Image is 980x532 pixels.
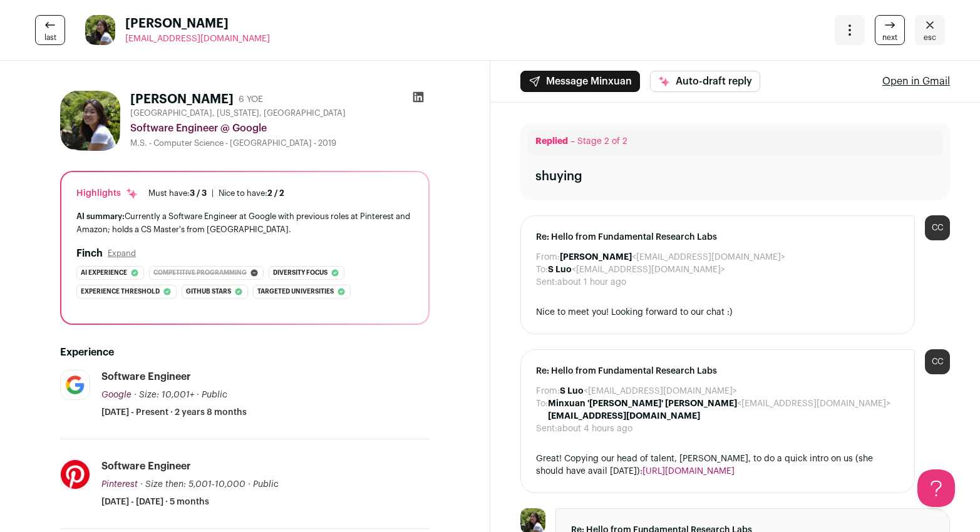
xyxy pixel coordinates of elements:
div: shuying [535,168,582,185]
span: · [197,389,199,401]
iframe: Help Scout Beacon - Open [917,469,955,507]
span: next [882,33,897,43]
dd: about 1 hour ago [557,276,626,289]
div: Software Engineer [101,370,191,384]
a: Close [915,15,945,45]
dt: Sent: [536,276,557,289]
span: Ai experience [81,267,127,279]
a: last [35,15,65,45]
dt: From: [536,251,560,263]
button: Auto-draft reply [650,71,760,92]
a: [EMAIL_ADDRESS][DOMAIN_NAME] [125,33,270,45]
span: [PERSON_NAME] [125,15,270,33]
dt: From: [536,385,560,397]
span: · Size: 10,001+ [134,391,194,399]
dt: To: [536,397,548,422]
div: Nice to have: [219,188,284,198]
dd: <[EMAIL_ADDRESS][DOMAIN_NAME]> [560,385,737,397]
dd: <[EMAIL_ADDRESS][DOMAIN_NAME]> [548,263,725,276]
span: [EMAIL_ADDRESS][DOMAIN_NAME] [125,34,270,43]
span: Public [202,391,227,399]
div: Software Engineer [101,459,191,473]
span: 3 / 3 [190,189,207,197]
span: Re: Hello from Fundamental Research Labs [536,365,900,377]
dt: Sent: [536,422,557,435]
h2: Finch [76,246,103,261]
span: Pinterest [101,480,138,489]
span: Public [253,480,279,489]
ul: | [148,188,284,198]
b: S Luo [548,265,572,274]
dd: about 4 hours ago [557,422,632,435]
span: AI summary: [76,212,125,220]
a: [URL][DOMAIN_NAME] [642,467,735,476]
dd: <[EMAIL_ADDRESS][DOMAIN_NAME]> [560,251,785,263]
div: Nice to meet you! Looking forward to our chat :) [536,306,900,319]
a: next [875,15,905,45]
span: Google [101,391,132,399]
div: Must have: [148,188,207,198]
div: M.S. - Computer Science - [GEOGRAPHIC_DATA] - 2019 [130,138,430,148]
img: e56e2fca2fd10c47413caba720555eb407866dce27671369e47ffc29eece9aef.jpg [61,460,90,489]
button: Open dropdown [835,15,865,45]
span: Targeted universities [257,285,334,298]
span: · [248,478,250,491]
div: CC [925,349,950,374]
span: Replied [535,137,568,146]
span: esc [924,33,936,43]
span: [DATE] - Present · 2 years 8 months [101,406,247,419]
b: Minxuan '[PERSON_NAME]' [PERSON_NAME] [548,399,737,408]
div: Currently a Software Engineer at Google with previous roles at Pinterest and Amazon; holds a CS M... [76,210,413,236]
b: S Luo [560,387,584,396]
span: Diversity focus [273,267,328,279]
span: Experience threshold [81,285,160,298]
span: Re: Hello from Fundamental Research Labs [536,231,900,243]
h1: [PERSON_NAME] [130,91,234,108]
div: Highlights [76,187,138,200]
h2: Experience [60,345,430,360]
dt: To: [536,263,548,276]
img: 89820e32d89108e3a766617f94f783c452f7a5c8c834e8ccc533780b76fca35e.jpg [60,91,120,151]
span: · Size then: 5,001-10,000 [140,480,245,489]
span: Competitive programming [153,267,247,279]
span: – [570,137,575,146]
span: last [44,33,56,43]
div: CC [925,215,950,240]
span: [GEOGRAPHIC_DATA], [US_STATE], [GEOGRAPHIC_DATA] [130,108,346,118]
button: Message Minxuan [520,71,640,92]
dd: <[EMAIL_ADDRESS][DOMAIN_NAME]> [548,397,900,422]
b: [PERSON_NAME] [560,253,632,262]
a: Open in Gmail [882,74,950,89]
button: Expand [108,248,136,258]
span: 2 / 2 [267,189,284,197]
img: 89820e32d89108e3a766617f94f783c452f7a5c8c834e8ccc533780b76fca35e.jpg [85,15,115,45]
div: 6 YOE [239,93,263,106]
img: 8d2c6156afa7017e60e680d3937f8205e5697781b6c771928cb24e9df88505de.jpg [61,371,90,399]
div: Great! Copying our head of talent, [PERSON_NAME], to do a quick intro on us (she should have avai... [536,453,900,478]
b: [EMAIL_ADDRESS][DOMAIN_NAME] [548,412,700,421]
div: Software Engineer @ Google [130,121,430,136]
span: Github stars [186,285,231,298]
span: [DATE] - [DATE] · 5 months [101,496,209,508]
span: Stage 2 of 2 [577,137,627,146]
